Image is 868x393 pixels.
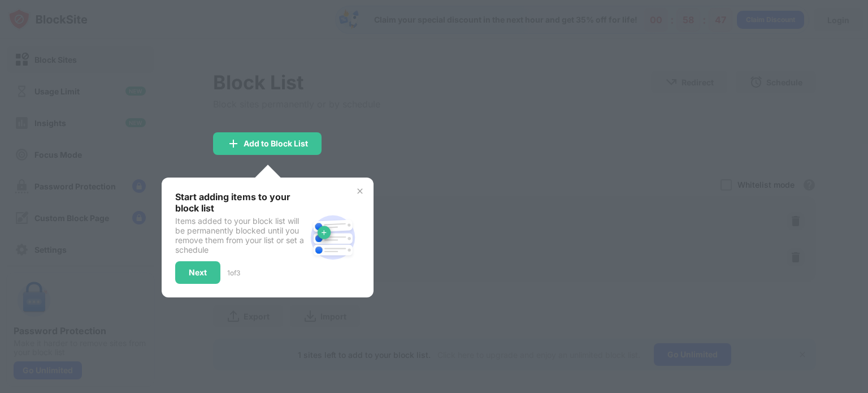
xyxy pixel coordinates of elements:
div: Next [189,268,207,277]
div: Start adding items to your block list [175,191,306,214]
img: x-button.svg [355,187,364,196]
div: Add to Block List [244,139,308,148]
div: Items added to your block list will be permanently blocked until you remove them from your list o... [175,216,306,254]
img: block-site.svg [306,210,360,265]
div: 1 of 3 [227,269,240,277]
